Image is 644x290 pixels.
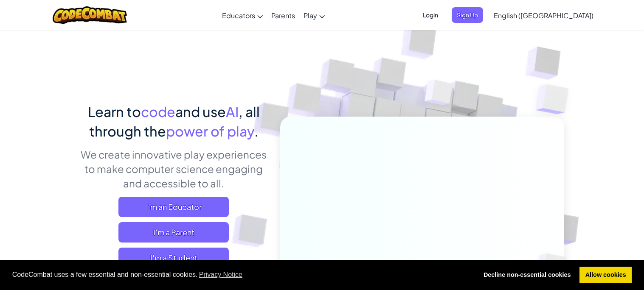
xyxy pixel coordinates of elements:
span: . [254,123,259,139]
a: I'm an Educator [118,197,229,217]
a: English ([GEOGRAPHIC_DATA]) [489,4,598,27]
span: CodeCombat uses a few essential and non-essential cookies. [12,268,471,281]
span: Learn to [88,103,141,120]
img: Overlap cubes [519,64,592,135]
img: CodeCombat logo [53,6,127,24]
span: English ([GEOGRAPHIC_DATA]) [494,11,593,20]
span: code [141,103,175,120]
a: I'm a Parent [118,222,229,243]
span: Play [304,11,317,20]
a: allow cookies [579,267,632,284]
button: Login [418,7,443,23]
p: We create innovative play experiences to make computer science engaging and accessible to all. [80,147,267,190]
span: power of play [166,123,254,139]
button: I'm a Student [118,248,229,268]
img: Overlap cubes [408,63,470,126]
span: Educators [222,11,255,20]
a: Educators [218,4,267,27]
span: and use [175,103,226,120]
a: Play [299,4,329,27]
a: Parents [267,4,299,27]
a: deny cookies [478,267,577,284]
span: AI [226,103,239,120]
a: learn more about cookies [198,268,244,281]
button: Sign Up [452,7,483,23]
